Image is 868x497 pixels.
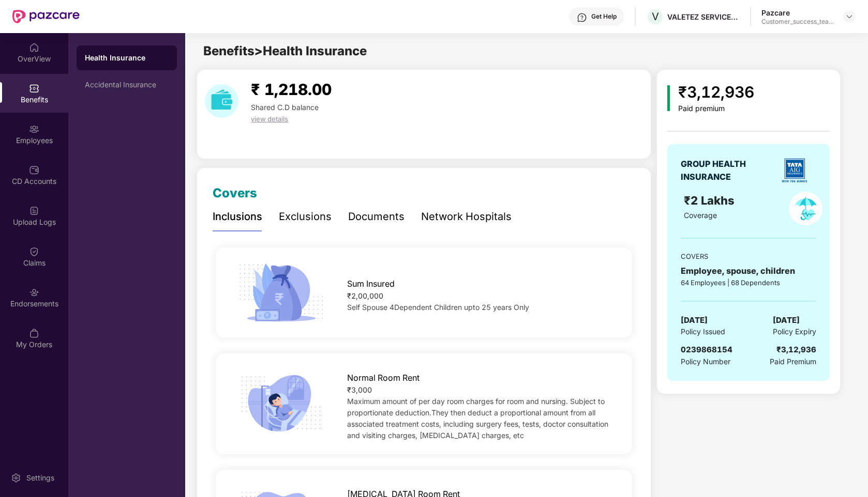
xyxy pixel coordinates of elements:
img: svg+xml;base64,PHN2ZyBpZD0iRW5kb3JzZW1lbnRzIiB4bWxucz0iaHR0cDovL3d3dy53My5vcmcvMjAwMC9zdmciIHdpZH... [29,287,39,298]
div: Get Help [591,12,617,21]
span: 0239868154 [681,345,732,354]
div: ₹3,000 [347,384,613,396]
div: Pazcare [761,8,834,18]
div: Documents [348,209,405,225]
span: view details [251,115,288,123]
span: Policy Issued [681,326,725,337]
span: Self Spouse 4Dependent Children upto 25 years Only [347,303,529,312]
img: svg+xml;base64,PHN2ZyBpZD0iQmVuZWZpdHMiIHhtbG5zPSJodHRwOi8vd3d3LnczLm9yZy8yMDAwL3N2ZyIgd2lkdGg9Ij... [29,83,39,94]
img: download [205,84,238,118]
div: GROUP HEALTH INSURANCE [681,158,771,183]
img: svg+xml;base64,PHN2ZyBpZD0iVXBsb2FkX0xvZ3MiIGRhdGEtbmFtZT0iVXBsb2FkIExvZ3MiIHhtbG5zPSJodHRwOi8vd3... [29,206,39,216]
img: svg+xml;base64,PHN2ZyBpZD0iQ0RfQWNjb3VudHMiIGRhdGEtbmFtZT0iQ0QgQWNjb3VudHMiIHhtbG5zPSJodHRwOi8vd3... [29,165,39,175]
span: Maximum amount of per day room charges for room and nursing. Subject to proportionate deduction.T... [347,397,608,440]
span: Sum Insured [347,277,395,290]
img: svg+xml;base64,PHN2ZyBpZD0iSGVscC0zMngzMiIgeG1sbnM9Imh0dHA6Ly93d3cudzMub3JnLzIwMDAvc3ZnIiB3aWR0aD... [577,12,587,23]
span: Policy Number [681,357,730,366]
img: icon [235,260,327,325]
span: Shared C.D balance [251,103,319,112]
span: ₹2 Lakhs [684,194,738,207]
img: svg+xml;base64,PHN2ZyBpZD0iSG9tZSIgeG1sbnM9Imh0dHA6Ly93d3cudzMub3JnLzIwMDAvc3ZnIiB3aWR0aD0iMjAiIG... [29,42,39,53]
div: ₹2,00,000 [347,290,613,302]
img: svg+xml;base64,PHN2ZyBpZD0iU2V0dGluZy0yMHgyMCIgeG1sbnM9Imh0dHA6Ly93d3cudzMub3JnLzIwMDAvc3ZnIiB3aW... [11,473,21,483]
div: 64 Employees | 68 Dependents [681,277,816,288]
span: ₹ 1,218.00 [251,80,332,99]
div: Inclusions [213,209,262,225]
span: Normal Room Rent [347,371,420,384]
img: icon [235,371,327,436]
span: [DATE] [773,314,800,327]
div: COVERS [681,251,816,261]
span: Benefits > Health Insurance [203,43,367,58]
div: Exclusions [279,209,332,225]
img: icon [667,85,670,111]
div: VALETEZ SERVICES PRIVATE LIMITED [667,12,740,22]
div: Employee, spouse, children [681,265,816,277]
span: Coverage [684,211,717,220]
div: ₹3,12,936 [776,344,816,356]
div: Health Insurance [85,53,169,63]
span: V [652,10,659,23]
img: policyIcon [789,192,822,225]
span: Paid Premium [770,356,816,367]
div: Customer_success_team_lead [761,18,834,26]
img: svg+xml;base64,PHN2ZyBpZD0iRHJvcGRvd24tMzJ4MzIiIHhtbG5zPSJodHRwOi8vd3d3LnczLm9yZy8yMDAwL3N2ZyIgd2... [845,12,854,21]
img: svg+xml;base64,PHN2ZyBpZD0iQ2xhaW0iIHhtbG5zPSJodHRwOi8vd3d3LnczLm9yZy8yMDAwL3N2ZyIgd2lkdGg9IjIwIi... [29,246,39,257]
img: New Pazcare Logo [12,10,80,23]
div: Settings [23,473,57,483]
span: Policy Expiry [773,326,816,337]
img: insurerLogo [776,152,813,189]
span: [DATE] [681,314,708,327]
span: Covers [213,185,257,200]
div: Accidental Insurance [85,81,169,89]
img: svg+xml;base64,PHN2ZyBpZD0iTXlfT3JkZXJzIiBkYXRhLW5hbWU9Ik15IE9yZGVycyIgeG1sbnM9Imh0dHA6Ly93d3cudz... [29,328,39,338]
div: Network Hospitals [421,209,512,225]
div: Paid premium [678,104,754,113]
div: ₹3,12,936 [678,80,754,104]
img: svg+xml;base64,PHN2ZyBpZD0iRW1wbG95ZWVzIiB4bWxucz0iaHR0cDovL3d3dy53My5vcmcvMjAwMC9zdmciIHdpZHRoPS... [29,124,39,134]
